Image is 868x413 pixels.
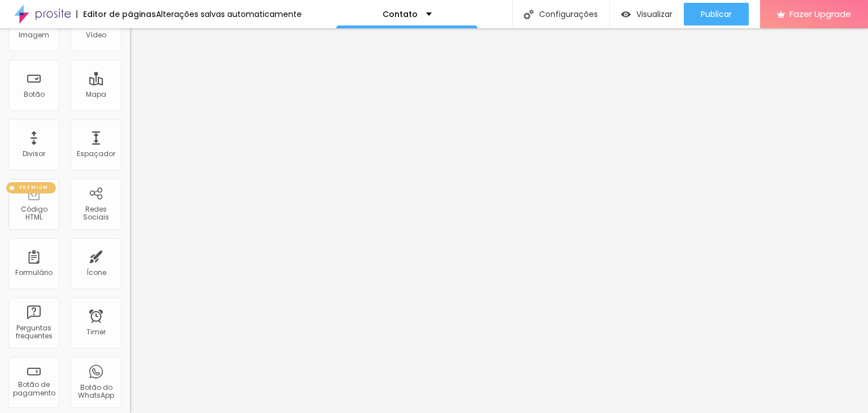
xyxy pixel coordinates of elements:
div: Imagem [19,31,49,39]
img: Icone [524,10,533,19]
button: Publicar [684,3,749,25]
span: PREMIUM [15,186,53,190]
div: Redes Sociais [73,205,118,222]
div: Divisor [23,150,45,158]
span: Visualizar [636,10,672,19]
div: Botão do WhatsApp [73,384,118,400]
div: Alterações salvas automaticamente [156,10,302,18]
span: Publicar [701,10,732,19]
button: Visualizar [610,3,684,25]
div: Código HTML [11,205,56,222]
img: view-1.svg [621,10,631,19]
p: Contato [383,10,418,18]
div: Botão [24,91,45,98]
span: Fazer Upgrade [789,9,851,19]
div: Espaçador [77,150,115,158]
iframe: Editor [130,28,868,413]
div: Editor de páginas [76,10,156,18]
div: Mapa [86,91,106,98]
div: Ícone [86,269,106,277]
div: Timer [86,328,106,336]
div: Vídeo [86,31,106,39]
div: Formulário [15,269,53,277]
div: Botão de pagamento [11,381,56,397]
div: Perguntas frequentes [11,324,56,341]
